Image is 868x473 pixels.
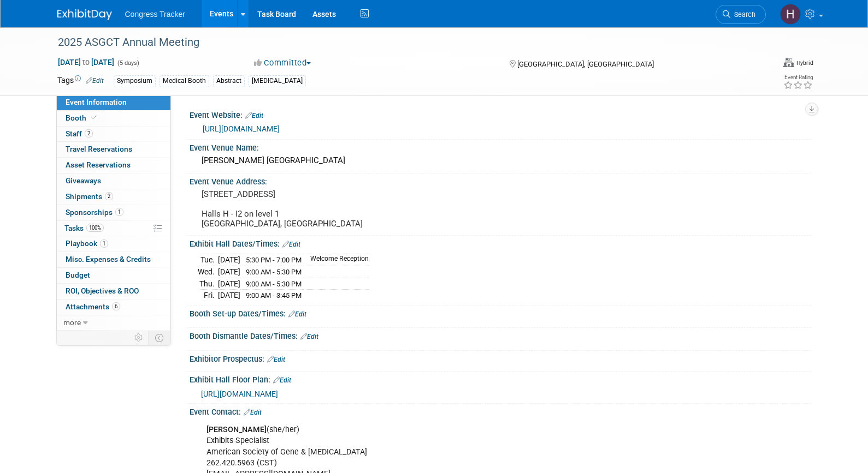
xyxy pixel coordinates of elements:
[57,221,170,236] a: Tasks100%
[300,333,318,340] a: Edit
[91,115,97,121] i: Booth reservation complete
[783,75,813,80] div: Event Rating
[112,302,120,310] span: 6
[730,10,755,19] span: Search
[57,158,170,173] a: Asset Reservations
[57,95,170,110] a: Event Information
[783,57,813,68] div: Event Format
[190,328,811,342] div: Booth Dismantle Dates/Times:
[57,315,170,331] a: more
[218,290,240,301] td: [DATE]
[213,75,245,87] div: Abstract
[57,9,112,20] img: ExhibitDay
[57,142,170,157] a: Travel Reservations
[66,113,99,122] span: Booth
[517,60,654,68] span: [GEOGRAPHIC_DATA], [GEOGRAPHIC_DATA]
[273,376,291,384] a: Edit
[245,112,263,119] a: Edit
[57,189,170,205] a: Shipments2
[57,173,170,189] a: Giveaways
[57,111,170,126] a: Booth
[116,59,139,67] span: (5 days)
[267,356,285,363] a: Edit
[160,75,209,87] div: Medical Booth
[129,331,149,345] td: Personalize Event Tab Strip
[190,107,811,121] div: Event Website:
[783,58,794,67] img: Format-Hybrid.png
[246,256,302,264] span: 5:30 PM - 7:00 PM
[86,224,104,232] span: 100%
[66,160,131,169] span: Asset Reservations
[66,208,123,217] span: Sponsorships
[85,129,93,137] span: 2
[202,189,436,229] pre: [STREET_ADDRESS] Halls H - I2 on level 1 [GEOGRAPHIC_DATA], [GEOGRAPHIC_DATA]
[105,192,113,200] span: 2
[190,173,811,187] div: Event Venue Address:
[57,75,104,87] td: Tags
[57,284,170,299] a: ROI, Objectives & ROO
[66,98,127,106] span: Event Information
[66,255,151,264] span: Misc. Expenses & Credits
[66,286,139,295] span: ROI, Objectives & ROO
[66,302,120,311] span: Attachments
[190,404,811,418] div: Event Contact:
[148,331,170,345] td: Toggle Event Tabs
[246,280,302,288] span: 9:00 AM - 5:30 PM
[201,390,278,398] a: [URL][DOMAIN_NAME]
[86,77,104,85] a: Edit
[288,310,306,318] a: Edit
[701,57,814,73] div: Event Format
[57,205,170,220] a: Sponsorships1
[198,290,218,301] td: Fri.
[244,409,262,416] a: Edit
[125,10,185,19] span: Congress Tracker
[57,268,170,283] a: Budget
[66,176,101,185] span: Giveaways
[218,254,240,266] td: [DATE]
[64,224,104,232] span: Tasks
[57,300,170,315] a: Attachments6
[716,5,766,24] a: Search
[100,240,108,248] span: 1
[57,236,170,252] a: Playbook1
[114,75,156,87] div: Symposium
[66,129,93,138] span: Staff
[190,306,811,320] div: Booth Set-up Dates/Times:
[198,152,803,169] div: [PERSON_NAME] [GEOGRAPHIC_DATA]
[190,351,811,365] div: Exhibitor Prospectus:
[198,266,218,278] td: Wed.
[190,372,811,386] div: Exhibit Hall Floor Plan:
[218,278,240,290] td: [DATE]
[81,58,91,67] span: to
[66,192,113,201] span: Shipments
[63,318,81,327] span: more
[57,57,115,67] span: [DATE] [DATE]
[66,271,90,279] span: Budget
[246,291,302,300] span: 9:00 AM - 3:45 PM
[66,239,108,248] span: Playbook
[57,127,170,142] a: Staff2
[66,145,132,153] span: Travel Reservations
[203,124,280,133] a: [URL][DOMAIN_NAME]
[250,57,315,69] button: Committed
[304,254,369,266] td: Welcome Reception
[198,278,218,290] td: Thu.
[190,236,811,250] div: Exhibit Hall Dates/Times:
[190,140,811,153] div: Event Venue Name:
[54,33,749,52] div: 2025 ASGCT Annual Meeting
[796,59,813,67] div: Hybrid
[198,254,218,266] td: Tue.
[780,4,801,25] img: Heather Jones
[249,75,306,87] div: [MEDICAL_DATA]
[115,208,123,216] span: 1
[218,266,240,278] td: [DATE]
[206,425,267,434] b: [PERSON_NAME]
[57,252,170,267] a: Misc. Expenses & Credits
[282,241,300,248] a: Edit
[246,268,302,276] span: 9:00 AM - 5:30 PM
